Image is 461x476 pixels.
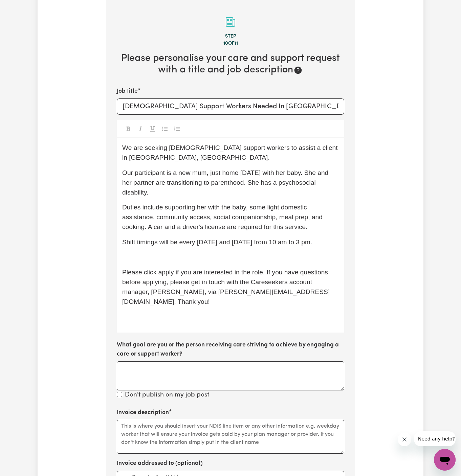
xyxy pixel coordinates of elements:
[160,124,170,133] button: Toggle undefined
[398,433,411,446] iframe: Close message
[124,124,133,133] button: Toggle undefined
[122,204,324,230] span: Duties include supporting her with the baby, some light domestic assistance, community access, so...
[122,144,339,161] span: We are seeking [DEMOGRAPHIC_DATA] support workers to assist a client in [GEOGRAPHIC_DATA], [GEOGR...
[117,98,344,115] input: e.g. Care worker needed in North Sydney for aged care
[117,341,344,359] label: What goal are you or the person receiving care striving to achieve by engaging a care or support ...
[125,390,209,400] label: Don't publish on my job post
[117,459,203,468] label: Invoice addressed to (optional)
[117,40,344,47] div: 10 of 11
[136,124,145,133] button: Toggle undefined
[122,239,312,246] span: Shift timings will be every [DATE] and [DATE] from 10 am to 3 pm.
[122,169,330,196] span: Our participant is a new mum, just home [DATE] with her baby. She and her partner are transitioni...
[122,269,330,305] span: Please click apply if you are interested in the role. If you have questions before applying, plea...
[414,431,456,446] iframe: Message from company
[117,33,344,40] div: Step
[172,124,182,133] button: Toggle undefined
[117,87,138,96] label: Job title
[148,124,157,133] button: Toggle undefined
[117,408,169,417] label: Invoice description
[117,53,344,76] h2: Please personalise your care and support request with a title and job description
[434,449,456,471] iframe: Button to launch messaging window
